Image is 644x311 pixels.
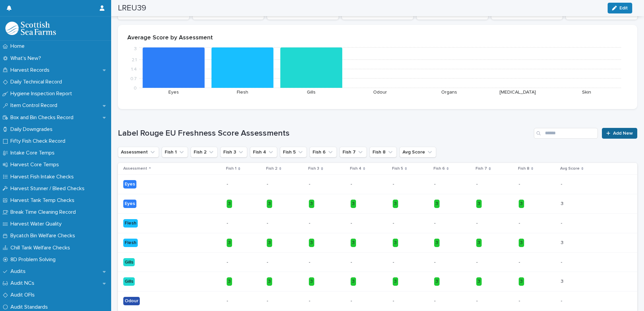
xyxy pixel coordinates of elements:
p: - [393,181,429,187]
div: 3 [476,239,482,247]
p: 3 [561,277,565,284]
text: Gills [307,90,316,95]
p: - [519,181,555,187]
div: 3 [309,200,314,208]
text: Organs [441,90,457,95]
button: Assessment [118,147,159,158]
p: - [434,220,471,226]
button: Edit [608,3,632,13]
p: - [561,180,563,187]
p: Harvest Stunner / Bleed Checks [8,185,90,192]
text: Skin [582,90,591,95]
p: What's New? [8,55,46,62]
tr: Eyes---------- [118,175,637,194]
p: Audit OFIs [8,292,40,298]
button: Fish 5 [280,147,307,158]
p: - [519,260,555,265]
p: - [561,258,563,265]
p: - [519,298,555,304]
p: - [393,260,429,265]
p: Fifty Fish Check Record [8,138,71,144]
p: Harvest Fish Intake Checks [8,174,79,180]
p: Audit Standards [8,304,53,310]
tr: Gills---------- [118,252,637,272]
p: - [434,181,471,187]
button: Fish 1 [162,147,188,158]
p: Audits [8,268,31,275]
div: Odour [123,297,140,305]
h2: LREU39 [118,3,146,13]
tr: Gills3333333333 [118,272,637,291]
tr: Odour---------- [118,291,637,311]
p: 3 [561,200,565,207]
tr: Eyes3333333333 [118,194,637,214]
p: Harvest Water Quality [8,221,67,227]
p: Daily Downgrades [8,126,58,133]
p: - [519,220,555,226]
button: Fish 3 [220,147,247,158]
p: - [309,181,345,187]
p: - [309,298,345,304]
p: - [227,260,261,265]
div: 3 [227,239,232,247]
p: Item Control Record [8,102,63,109]
div: Gills [123,258,135,267]
div: 3 [519,200,524,208]
p: Fish 5 [392,165,403,172]
div: 3 [267,239,272,247]
button: Fish 7 [340,147,367,158]
div: Gills [123,277,135,286]
input: Search [534,128,598,139]
button: Fish 8 [369,147,397,158]
div: Eyes [123,180,136,188]
p: - [351,298,387,304]
p: Hygiene Inspection Report [8,91,77,97]
img: mMrefqRFQpe26GRNOUkG [5,22,56,35]
div: Flesh [123,219,138,228]
tspan: 1.4 [131,67,137,72]
text: Eyes [168,90,179,95]
p: - [351,220,387,226]
p: Harvest Core Temps [8,162,64,168]
tr: Flesh3333333333 [118,233,637,252]
div: Flesh [123,239,138,247]
p: - [561,297,563,304]
div: 3 [434,200,440,208]
div: Eyes [123,200,136,208]
div: 3 [351,200,356,208]
p: Harvest Tank Temp Checks [8,197,80,204]
p: - [267,181,303,187]
p: - [434,260,471,265]
p: - [476,220,513,226]
span: Add New [613,131,633,136]
div: 3 [393,200,398,208]
div: 3 [519,239,524,247]
p: Bycatch Bin Welfare Checks [8,233,80,239]
div: 3 [267,277,272,286]
p: - [434,298,471,304]
p: Intake Core Temps [8,150,60,156]
div: 3 [309,277,314,286]
p: 8D Problem Solving [8,256,61,263]
p: Fish 8 [518,165,529,172]
p: Daily Technical Record [8,79,67,85]
p: - [476,181,513,187]
p: Fish 7 [476,165,487,172]
div: 3 [227,277,232,286]
tspan: 2.1 [132,58,137,62]
button: Avg Score [399,147,436,158]
button: Fish 2 [191,147,218,158]
div: 3 [267,200,272,208]
h1: Label Rouge EU Freshness Score Assessments [118,129,531,138]
tr: Flesh---------- [118,213,637,233]
text: Odour [373,90,387,95]
p: - [227,298,261,304]
p: Fish 1 [226,165,236,172]
p: - [393,220,429,226]
p: - [476,298,513,304]
tspan: 3 [134,46,137,51]
p: - [267,220,303,226]
p: - [309,220,345,226]
p: Fish 3 [308,165,319,172]
p: Assessment [123,165,147,172]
